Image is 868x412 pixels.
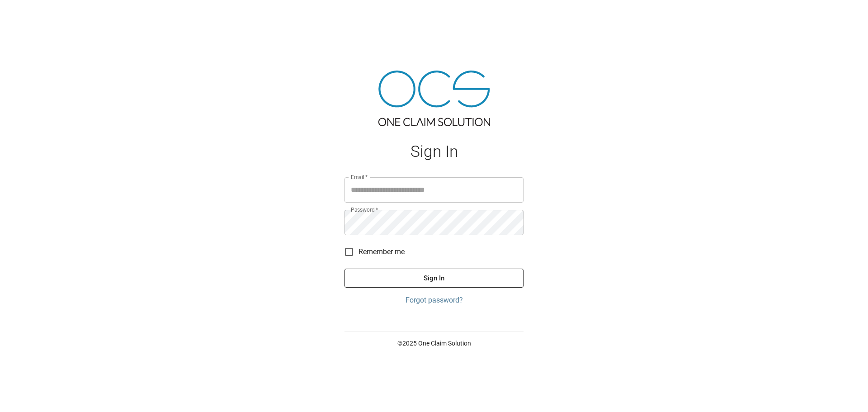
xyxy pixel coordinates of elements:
img: ocs-logo-tra.png [378,71,490,126]
button: Sign In [344,269,524,288]
span: Remember me [359,246,405,257]
label: Email [351,173,368,181]
p: © 2025 One Claim Solution [344,339,524,348]
img: ocs-logo-white-transparent.png [11,5,47,24]
h1: Sign In [344,142,524,161]
label: Password [351,206,378,213]
a: Forgot password? [344,295,524,306]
